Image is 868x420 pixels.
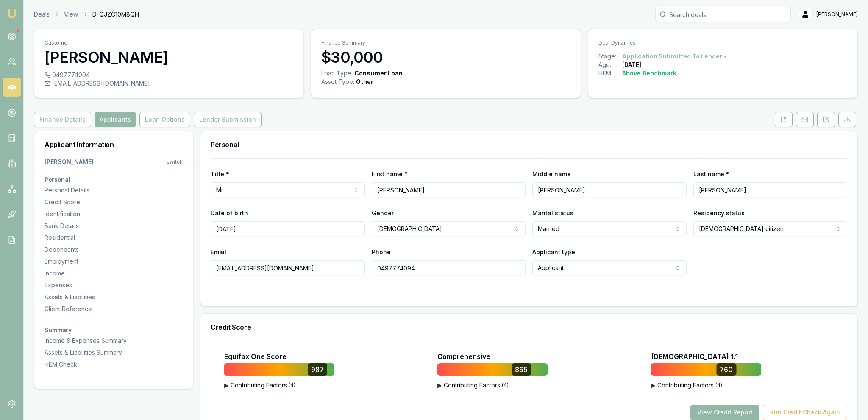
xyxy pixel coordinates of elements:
div: Other [356,78,373,86]
button: View Credit Report [690,405,759,420]
div: switch [167,159,183,165]
h3: [PERSON_NAME] [45,49,293,66]
label: Date of birth [211,209,248,217]
p: Equifax One Score [224,351,287,362]
button: Application Submitted To Lender [622,52,728,61]
div: Age: [598,61,622,69]
div: Asset Type : [321,78,354,86]
p: Deal Dynamics [598,39,847,46]
p: Finance Summary [321,39,570,46]
div: 865 [512,363,531,376]
img: emu-icon-u.png [7,8,17,19]
h3: $30,000 [321,49,570,66]
button: Run Credit Check Again [763,405,847,420]
button: Applicants [95,112,136,127]
div: Expenses [45,281,183,289]
a: Applicants [93,112,138,127]
h3: Personal [45,177,183,183]
div: Employment [45,257,183,266]
h3: Credit Score [211,324,847,331]
label: First name * [372,170,408,178]
div: Assets & Liabilities [45,293,183,301]
a: Lender Submission [192,112,263,127]
nav: breadcrumb [34,10,139,19]
div: Credit Score [45,198,183,206]
h3: Personal [211,141,847,148]
label: Last name * [693,170,729,178]
span: D-QJZC10M8QH [92,10,139,19]
div: Income [45,269,183,278]
div: Dependants [45,245,183,254]
div: [DATE] [622,61,641,69]
div: 760 [716,363,736,376]
label: Residency status [693,209,745,217]
label: Phone [372,248,391,256]
div: HEM: [598,69,622,78]
div: 987 [308,363,327,376]
div: Stage: [598,52,622,61]
label: Applicant type [532,248,575,256]
div: Residential [45,234,183,242]
button: Lender Submission [194,112,262,127]
div: [EMAIL_ADDRESS][DOMAIN_NAME] [45,79,293,88]
label: Middle name [532,170,571,178]
p: Customer [45,39,293,46]
span: ( 4 ) [502,382,509,389]
span: ▶ [437,381,442,389]
div: Identification [45,210,183,218]
div: Above Benchmark [622,69,676,78]
div: Bank Details [45,222,183,230]
h3: Summary [45,327,183,333]
span: ( 4 ) [715,382,722,389]
span: [PERSON_NAME] [816,11,858,18]
button: ▶Contributing Factors(4) [224,381,334,389]
input: DD/MM/YYYY [211,221,365,236]
p: [DEMOGRAPHIC_DATA] 1.1 [651,351,738,362]
div: Client Reference [45,305,183,313]
button: ▶Contributing Factors(4) [437,381,548,389]
div: Income & Expenses Summary [45,337,183,345]
div: Consumer Loan [354,69,403,78]
span: ▶ [224,381,229,389]
div: [PERSON_NAME] [45,158,94,166]
button: Loan Options [139,112,190,127]
h3: Applicant Information [45,141,183,148]
label: Gender [372,209,394,217]
span: ( 4 ) [289,382,295,389]
a: View [64,10,78,19]
div: 0497774094 [45,71,293,79]
button: ▶Contributing Factors(4) [651,381,761,389]
p: Comprehensive [437,351,490,362]
span: ▶ [651,381,656,389]
a: Finance Details [34,112,93,127]
a: Deals [34,10,50,19]
button: Finance Details [34,112,91,127]
div: HEM Check [45,360,183,369]
label: Email [211,248,226,256]
input: Search deals [655,7,791,22]
div: Personal Details [45,186,183,195]
div: Loan Type: [321,69,353,78]
div: Assets & Liabilities Summary [45,348,183,357]
label: Title * [211,170,229,178]
input: 0431 234 567 [372,260,526,275]
label: Marital status [532,209,573,217]
a: Loan Options [138,112,192,127]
